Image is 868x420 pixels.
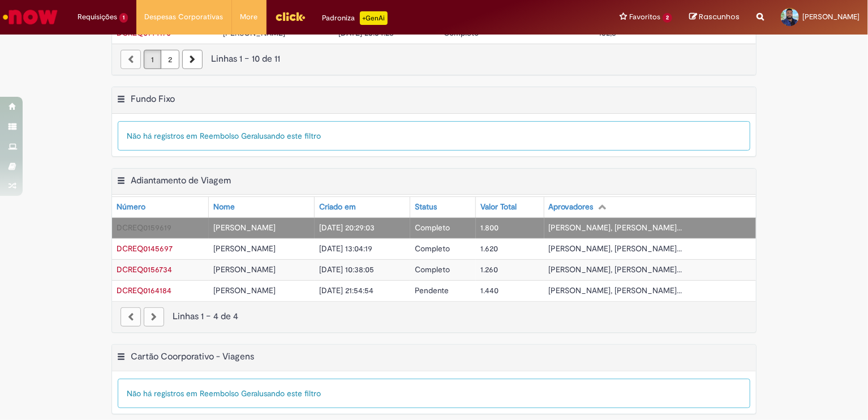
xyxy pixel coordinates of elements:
span: [DATE] 20:29:03 [319,222,375,233]
span: 2 [663,13,672,23]
img: ServiceNow [1,6,59,28]
div: Linhas 1 − 10 de 11 [121,53,747,66]
nav: paginação [112,44,756,75]
span: usando este filtro [259,131,321,141]
span: Completo [415,264,450,275]
span: [PERSON_NAME], [PERSON_NAME]... [549,285,682,295]
button: Adiantamento de Viagem Menu de contexto [117,175,126,190]
div: Número [117,202,145,213]
span: DCREQ0164184 [117,285,171,295]
span: [PERSON_NAME], [PERSON_NAME]... [549,222,682,233]
span: DCREQ0145697 [117,243,173,254]
a: Página 2 [161,50,179,69]
span: 1.260 [480,264,498,275]
span: [PERSON_NAME] [213,264,276,275]
h2: Adiantamento de Viagem [131,175,231,186]
span: 1 [119,13,128,23]
div: Linhas 1 − 4 de 4 [121,310,747,323]
span: Despesas Corporativas [145,11,224,23]
span: Pendente [415,285,449,295]
div: Status [415,202,437,213]
div: Não há registros em Reembolso Geral [118,379,750,408]
span: 1.620 [480,243,498,254]
a: Rascunhos [689,12,740,23]
span: [DATE] 13:04:19 [319,243,372,254]
span: More [240,11,258,23]
p: +GenAi [360,11,388,25]
img: click_logo_yellow_360x200.png [275,8,306,25]
button: Cartão Coorporativo - Viagens Menu de contexto [117,351,126,366]
nav: paginação [112,301,756,332]
h2: Cartão Coorporativo - Viagens [131,351,254,362]
span: Completo [415,243,450,254]
div: Criado em [319,202,356,213]
span: [PERSON_NAME] [802,12,860,22]
div: Nome [213,202,235,213]
a: Próxima página [182,50,203,69]
div: Aprovadores [549,202,594,213]
span: [PERSON_NAME] [213,243,276,254]
span: Favoritos [629,11,660,23]
a: Abrir Registro: DCREQ0145697 [117,243,173,254]
span: Rascunhos [699,11,740,22]
span: [PERSON_NAME], [PERSON_NAME]... [549,264,682,275]
div: Não há registros em Reembolso Geral [118,121,750,151]
span: [PERSON_NAME], [PERSON_NAME]... [549,243,682,254]
span: [DATE] 10:38:05 [319,264,374,275]
a: Abrir Registro: DCREQ0156734 [117,264,172,275]
span: usando este filtro [259,388,321,398]
span: Completo [415,222,450,233]
span: Requisições [78,11,117,23]
span: [PERSON_NAME] [213,222,276,233]
div: Valor Total [480,202,517,213]
span: 1.440 [480,285,499,295]
span: DCREQ0159619 [117,222,171,233]
span: 1.800 [480,222,499,233]
a: Abrir Registro: DCREQ0159619 [117,222,171,233]
a: Página 1 [144,50,161,69]
span: [PERSON_NAME] [213,285,276,295]
span: [DATE] 21:54:54 [319,285,373,295]
span: DCREQ0156734 [117,264,172,275]
button: Fundo Fixo Menu de contexto [117,93,126,108]
a: Abrir Registro: DCREQ0164184 [117,285,171,295]
h2: Fundo Fixo [131,93,175,105]
div: Padroniza [323,11,388,25]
